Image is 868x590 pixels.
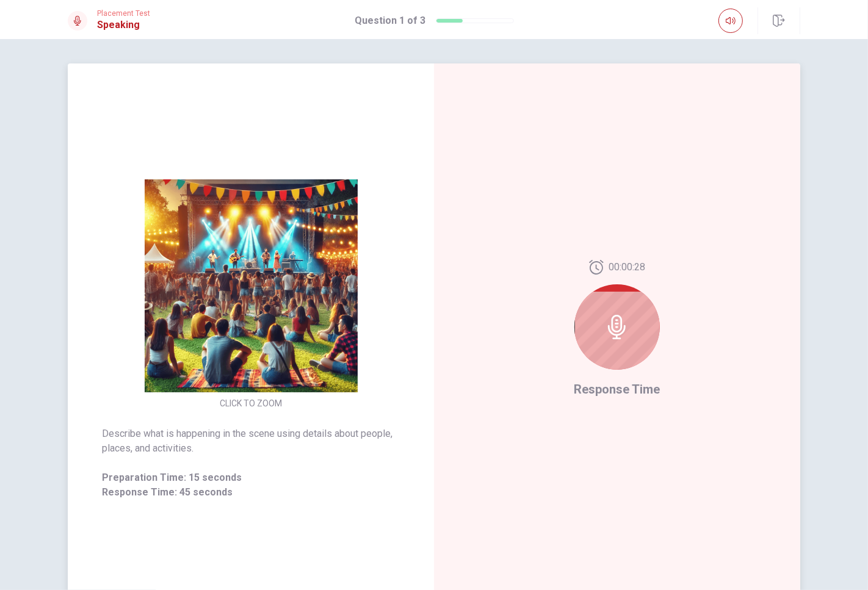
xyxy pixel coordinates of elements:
span: Placement Test [97,9,150,18]
span: Describe what is happening in the scene using details about people, places, and activities. [102,426,400,456]
span: Preparation Time: 15 seconds [102,470,400,485]
h1: Question 1 of 3 [355,13,426,28]
button: CLICK TO ZOOM [215,395,287,412]
span: 00:00:28 [609,260,645,275]
img: [object Object] [134,179,368,392]
span: Response Time: 45 seconds [102,485,400,500]
h1: Speaking [97,18,150,32]
span: Response Time [574,382,660,397]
